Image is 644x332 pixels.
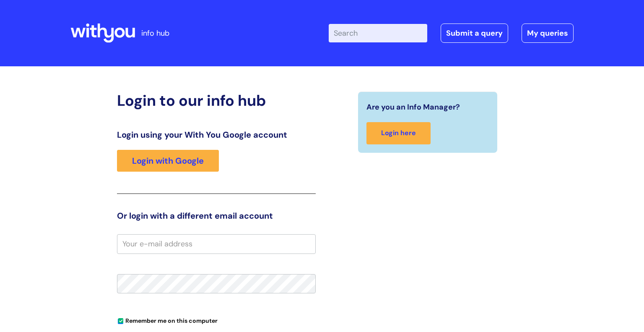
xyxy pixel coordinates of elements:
p: info hub [141,26,169,40]
h3: Login using your With You Google account [117,130,316,140]
h3: Or login with a different email account [117,211,316,221]
h2: Login to our info hub [117,91,316,110]
input: Search [329,24,427,42]
a: Submit a query [441,24,508,43]
div: You can uncheck this option if you're logging in from a shared device [117,314,316,327]
span: Are you an Info Manager? [366,100,460,114]
a: Login with Google [117,150,219,172]
a: My queries [522,24,574,43]
input: Your e-mail address [117,234,316,254]
a: Login here [366,122,431,144]
label: Remember me on this computer [117,315,218,324]
input: Remember me on this computer [118,319,123,324]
